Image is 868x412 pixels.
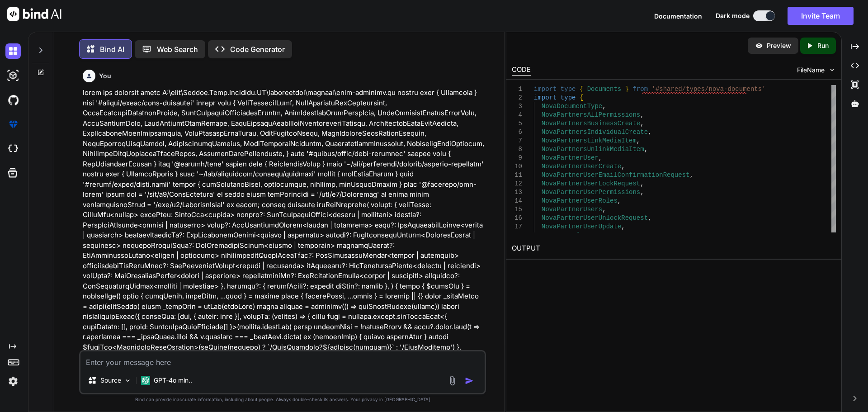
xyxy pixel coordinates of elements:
[617,197,621,204] span: ,
[797,66,825,75] span: FileName
[512,154,522,162] div: 9
[5,92,21,108] img: githubDark
[512,231,522,240] div: 18
[632,85,648,93] span: from
[534,85,557,93] span: import
[512,214,522,223] div: 16
[602,206,606,213] span: ,
[598,154,602,161] span: ,
[637,137,640,144] span: ,
[541,189,640,196] span: NovaPartnerUserPermissions
[654,11,702,21] button: Documentation
[621,223,625,230] span: ,
[79,396,486,403] p: Bind can provide inaccurate information, including about people. Always double-check its answers....
[560,85,576,93] span: type
[587,85,621,93] span: Documents
[541,128,647,136] span: NovaPartnersIndividualCreate
[541,137,636,144] span: NovaPartnersLinkMediaItem
[100,376,121,385] p: Source
[579,85,583,93] span: {
[512,94,522,102] div: 2
[541,206,602,213] span: NovaPartnerUsers
[512,111,522,119] div: 4
[651,85,765,93] span: '#shared/types/nova-documents'
[716,11,750,20] span: Dark mode
[141,376,150,385] img: GPT-4o mini
[512,102,522,111] div: 3
[506,238,841,259] h2: OUTPUT
[648,128,651,136] span: ,
[560,94,576,101] span: type
[5,141,21,156] img: cloudideIcon
[640,180,644,187] span: ,
[154,376,192,385] p: GPT-4o min..
[541,120,640,127] span: NovaPartnersBusinessCreate
[625,85,628,93] span: }
[512,162,522,171] div: 10
[541,163,621,170] span: NovaPartnerUserCreate
[512,119,522,128] div: 5
[5,374,21,389] img: settings
[654,12,702,20] span: Documentation
[640,189,644,196] span: ,
[541,214,647,222] span: NovaPartnerUserUnlockRequest
[512,205,522,214] div: 15
[541,223,621,230] span: NovaPartnerUserUpdate
[767,41,791,50] p: Preview
[541,111,640,118] span: NovaPartnersAllPermissions
[755,42,763,50] img: preview
[157,44,198,55] p: Web Search
[5,68,21,83] img: darkAi-studio
[512,171,522,180] div: 11
[541,103,602,110] span: NovaDocumentType
[512,180,522,188] div: 12
[640,120,644,127] span: ,
[230,44,285,55] p: Code Generator
[541,232,613,239] span: NovaTransferRequest
[512,188,522,197] div: 13
[621,163,625,170] span: ,
[648,214,651,222] span: ,
[579,94,583,101] span: {
[541,171,689,179] span: NovaPartnerUserEmailConfirmationRequest
[602,103,606,110] span: ,
[5,117,21,132] img: premium
[512,223,522,231] div: 17
[541,180,640,187] span: NovaPartnerUserLockRequest
[447,375,458,386] img: attachment
[788,7,854,25] button: Invite Team
[644,146,647,153] span: ,
[7,7,61,21] img: Bind AI
[613,232,617,239] span: ,
[640,111,644,118] span: ,
[817,41,829,50] p: Run
[512,197,522,205] div: 14
[512,85,522,94] div: 1
[512,145,522,154] div: 8
[541,146,644,153] span: NovaPartnersUnlinkMediaItem
[828,66,836,74] img: chevron down
[512,137,522,145] div: 7
[512,65,531,76] div: CODE
[689,171,693,179] span: ,
[124,377,132,384] img: Pick Models
[99,71,111,81] h6: You
[100,44,124,55] p: Bind AI
[541,154,598,161] span: NovaPartnerUser
[534,94,557,101] span: import
[5,43,21,59] img: darkChat
[465,376,474,385] img: icon
[512,128,522,137] div: 6
[541,197,617,204] span: NovaPartnerUserRoles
